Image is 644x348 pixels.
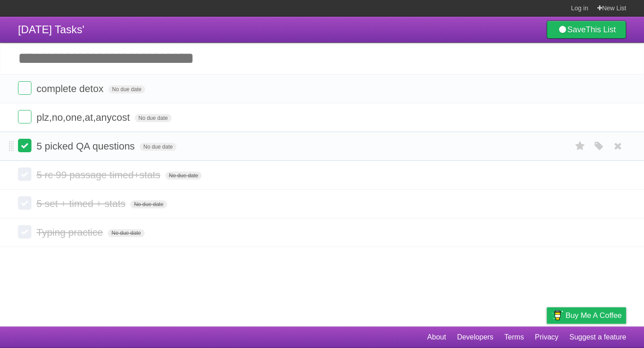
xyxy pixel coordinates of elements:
span: No due date [108,229,144,237]
span: 5 rc 99 passage timed+stats [36,169,163,181]
span: Typing practice [36,227,105,238]
span: No due date [108,85,145,93]
label: Done [18,225,31,238]
label: Done [18,167,31,181]
a: Buy me a coffee [547,307,626,324]
span: No due date [130,200,167,208]
a: Suggest a feature [569,329,626,346]
span: complete detox [36,83,106,94]
span: No due date [165,172,202,180]
a: Terms [504,329,524,346]
a: Developers [457,329,493,346]
span: No due date [135,114,171,122]
label: Done [18,196,31,210]
label: Done [18,81,31,95]
a: SaveThis List [547,21,626,39]
span: No due date [140,143,176,151]
img: Buy me a coffee [551,308,563,323]
a: About [427,329,446,346]
a: Privacy [535,329,558,346]
b: This List [586,25,616,34]
span: 5 picked QA questions [36,141,137,152]
label: Star task [571,139,588,154]
span: 5 set + timed + stats [36,198,128,209]
span: [DATE] Tasks' [18,23,84,35]
span: Buy me a coffee [565,308,622,323]
span: plz,no,one,at,anycost [36,112,132,123]
label: Done [18,110,31,123]
label: Done [18,139,31,152]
